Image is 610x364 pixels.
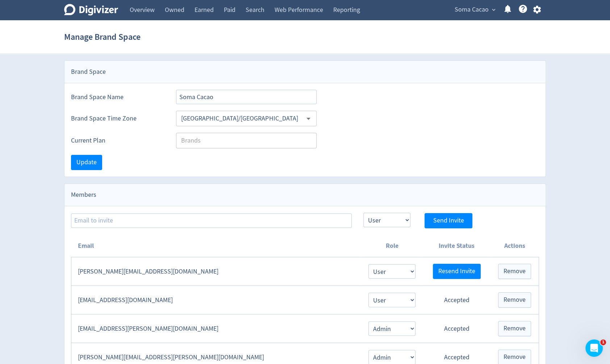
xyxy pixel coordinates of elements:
[64,61,546,83] div: Brand Space
[423,235,490,257] th: Invite Status
[490,235,539,257] th: Actions
[498,321,531,336] button: Remove
[504,268,526,275] span: Remove
[425,213,472,228] button: Send Invite
[433,217,464,224] span: Send Invite
[438,268,475,275] span: Resend Invite
[178,113,302,124] input: Select Timezone
[498,264,531,279] button: Remove
[303,113,314,124] button: Open
[504,354,526,360] span: Remove
[71,213,352,228] input: Email to invite
[64,184,546,206] div: Members
[490,7,497,13] span: expand_more
[71,235,361,257] th: Email
[455,4,489,16] span: Soma Cacao
[71,136,164,145] label: Current Plan
[452,4,497,16] button: Soma Cacao
[433,264,481,279] button: Resend Invite
[176,90,317,104] input: Brand Space
[423,286,490,314] td: Accepted
[76,159,97,166] span: Update
[71,155,102,170] button: Update
[504,325,526,332] span: Remove
[600,339,606,345] span: 1
[71,93,164,102] label: Brand Space Name
[71,286,361,314] td: [EMAIL_ADDRESS][DOMAIN_NAME]
[585,339,603,357] iframe: Intercom live chat
[423,314,490,343] td: Accepted
[361,235,423,257] th: Role
[71,114,164,123] label: Brand Space Time Zone
[64,25,141,48] h1: Manage Brand Space
[498,292,531,308] button: Remove
[71,314,361,343] td: [EMAIL_ADDRESS][PERSON_NAME][DOMAIN_NAME]
[504,297,526,303] span: Remove
[71,257,361,286] td: [PERSON_NAME][EMAIL_ADDRESS][DOMAIN_NAME]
